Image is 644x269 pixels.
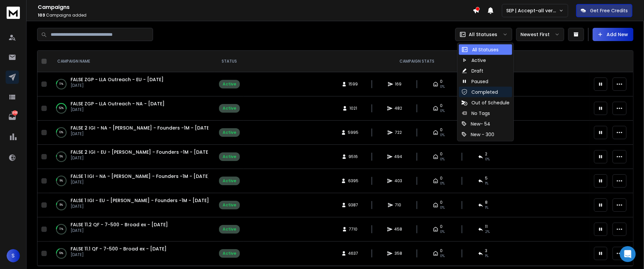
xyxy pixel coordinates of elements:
span: 0 [440,103,443,108]
td: 5%FALSE 2 IGI - EU - [PERSON_NAME] - Founders -1M - [DATE][DATE] [49,145,215,169]
td: 11%FALSE ZGP - LLA Outreach - EU - [DATE][DATE] [49,72,215,96]
span: 1021 [349,106,357,111]
div: Paused [461,78,488,85]
span: 4637 [349,251,358,256]
div: Out of Schedule [461,99,510,106]
button: Add New [593,28,633,41]
div: New - 300 [461,131,494,138]
td: 8%FALSE 1 IGI - EU - [PERSON_NAME] - Founders -1M - [DATE][DATE] [49,193,215,217]
th: CAMPAIGN NAME [49,51,215,72]
a: FALSE 11.2 QF - 7-500 - Broad ex - [DATE] [71,221,168,228]
p: SEP | Accept-all verifications [506,7,559,14]
div: All Statuses [461,46,499,53]
span: 0% [440,108,445,114]
p: Get Free Credits [590,7,628,14]
span: 0 [440,127,443,133]
a: FALSE 1 IGI - EU - [PERSON_NAME] - Founders -1M - [DATE] [71,197,209,204]
span: 1 % [485,205,489,210]
p: [DATE] [71,131,208,136]
span: 0% [440,253,445,259]
span: 0 [440,79,443,84]
button: S [7,249,20,262]
button: Get Free Credits [576,4,632,17]
div: Completed [461,89,498,95]
div: Open Intercom Messenger [620,246,636,262]
p: 9 % [60,178,63,184]
span: 0 [440,224,443,229]
p: 11 % [59,81,63,87]
p: [DATE] [71,83,164,88]
span: 1 % [485,181,489,186]
td: 52%FALSE ZGP - LLA Outreach - NA - [DATE][DATE] [49,96,215,121]
div: New- 54 [461,121,490,127]
span: 9387 [349,202,358,208]
a: FALSE 1 IGI - NA - [PERSON_NAME] - Founders -1M - [DATE] [71,173,210,180]
span: 5995 [348,130,359,135]
span: 11 [485,224,488,229]
a: 1368 [6,110,19,124]
p: 13 % [59,129,64,136]
p: 5 % [60,153,63,160]
span: 0% [440,229,445,235]
span: 8 [485,200,488,205]
p: [DATE] [71,155,208,161]
span: 0% [440,84,445,89]
p: [DATE] [71,228,168,233]
span: 358 [395,251,402,256]
span: 0% [440,157,445,162]
p: [DATE] [71,252,167,257]
span: 0 [440,151,443,157]
th: CAMPAIGN STATS [244,51,590,72]
span: 403 [395,178,402,184]
p: 1368 [12,110,18,116]
div: Active [223,251,236,256]
span: 3 [485,248,488,253]
span: 7710 [349,227,358,232]
span: 9516 [349,154,358,159]
td: 9%FALSE 1 IGI - NA - [PERSON_NAME] - Founders -1M - [DATE][DATE] [49,169,215,193]
span: 458 [395,227,402,232]
div: No Tags [461,110,490,117]
span: 0 [440,248,443,253]
td: 11%FALSE 11.2 QF - 7-500 - Broad ex - [DATE][DATE] [49,217,215,242]
a: FALSE ZGP - LLA Outreach - NA - [DATE] [71,100,165,107]
span: 0% [440,181,445,186]
span: FALSE 2 IGI - NA - [PERSON_NAME] - Founders -1M - [DATE] [71,125,211,131]
th: STATUS [215,51,244,72]
p: 52 % [59,105,64,112]
div: Active [223,81,236,87]
p: [DATE] [71,107,165,112]
a: FALSE 2 IGI - EU - [PERSON_NAME] - Founders -1M - [DATE] [71,149,210,155]
span: 0% [440,133,445,138]
a: FALSE ZGP - LLA Outreach - EU - [DATE] [71,76,164,83]
td: 19%FALSE 11.1 QF - 7-500 - Broad ex - [DATE][DATE] [49,242,215,266]
div: Active [223,202,236,208]
span: 710 [395,202,402,208]
span: 103 [38,12,45,18]
p: All Statuses [469,31,497,38]
img: logo [7,7,20,19]
p: 19 % [59,250,64,257]
button: Newest First [516,28,564,41]
span: 2 [485,151,488,157]
a: FALSE 11.1 QF - 7-500 - Broad ex - [DATE] [71,245,167,252]
div: Draft [461,68,483,74]
span: 2 % [485,229,490,235]
div: Active [223,178,236,184]
td: 13%FALSE 2 IGI - NA - [PERSON_NAME] - Founders -1M - [DATE][DATE] [49,121,215,145]
span: 0 % [485,157,490,162]
span: 1 % [485,253,489,259]
span: 494 [395,154,402,159]
p: 11 % [59,226,63,233]
span: 0 [440,200,443,205]
span: 6395 [348,178,358,184]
